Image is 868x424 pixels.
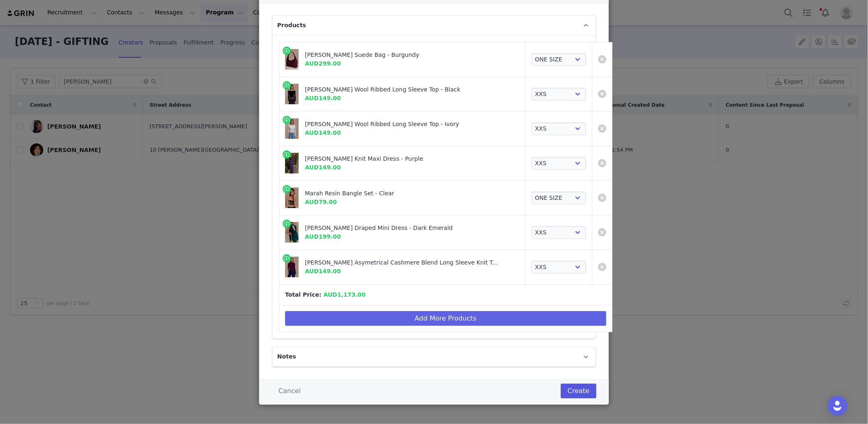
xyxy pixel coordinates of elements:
div: [PERSON_NAME] Wool Ribbed Long Sleeve Top - Black [305,85,498,94]
span: AUD79.00 [305,199,337,205]
div: Open Intercom Messenger [828,396,847,416]
button: Add More Products [285,311,606,326]
img: 250819_MESHKI_WomeninPowerDay1_25_1103.jpg [285,49,299,70]
div: [PERSON_NAME] Asymetrical Cashmere Blend Long Sleeve Knit Top - Plum [305,258,498,267]
img: 250820_MESHKI_WomenInPowerDay2_19_677.jpg [285,84,299,104]
img: 250921_MESHKI_WomenInPower6_7_26_1179.jpg [285,187,299,208]
span: AUD199.00 [305,233,341,240]
div: [PERSON_NAME] Knit Maxi Dress - Purple [305,155,498,163]
button: Cancel [272,384,308,398]
img: 250709_MESHKI_Roam4_04_238_19daa2c3-3c44-4c4c-a5de-961ce591af3c.jpg [285,222,299,243]
span: AUD149.00 [305,268,341,274]
span: AUD299.00 [305,60,341,67]
span: AUD149.00 [305,164,341,171]
button: Create [561,384,596,398]
div: [PERSON_NAME] Draped Mini Dress - Dark Emerald [305,224,498,232]
span: AUD149.00 [305,95,341,101]
img: influencerswaps1.jpg [285,153,299,173]
span: Products [277,21,306,30]
b: Total Price: [285,291,321,298]
img: 250827_MESHKI_WomenInPowerDay3_21_905.jpg [285,118,299,139]
img: 250909_MESHKI_DenimDrop_12_510.jpg [285,257,299,277]
span: AUD1,173.00 [323,291,365,298]
div: [PERSON_NAME] Wool Ribbed Long Sleeve Top - Ivory [305,120,498,129]
span: Notes [277,352,296,361]
div: [PERSON_NAME] Suede Bag - Burgundy [305,51,498,59]
div: Marah Resin Bangle Set - Clear [305,189,498,198]
span: AUD149.00 [305,129,341,136]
